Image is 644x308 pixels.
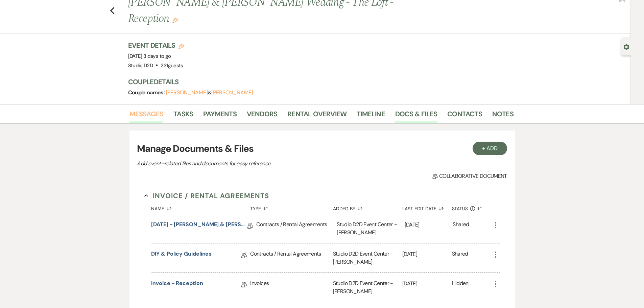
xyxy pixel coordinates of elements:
button: Status [452,201,492,214]
span: Studio D2D [128,62,153,69]
span: Status [452,206,468,211]
div: Studio D2D Event Center - [PERSON_NAME] [333,243,402,273]
h3: Couple Details [128,77,507,87]
div: Studio D2D Event Center - [PERSON_NAME] [333,273,402,302]
div: Shared [452,250,468,266]
span: [DATE] [128,53,171,60]
a: Rental Overview [287,109,347,123]
a: DIY & Policy Guidelines [151,250,212,260]
a: Invoice - Reception [151,279,203,290]
a: Tasks [173,109,193,123]
button: Type [250,201,333,214]
a: Timeline [357,109,385,123]
div: Invoices [250,273,333,302]
span: | [142,53,171,60]
span: 231 guests [161,62,183,69]
button: Last Edit Date [402,201,452,214]
a: Notes [492,109,514,123]
button: Added By [333,201,402,214]
a: Payments [203,109,237,123]
p: [DATE] [402,279,452,288]
a: Docs & Files [395,109,437,123]
h3: Manage Documents & Files [137,142,507,156]
p: [DATE] [402,250,452,259]
span: 3 days to go [143,53,171,60]
h3: Event Details [128,41,184,50]
button: Name [151,201,250,214]
div: Shared [453,220,469,237]
button: [PERSON_NAME] [211,90,253,95]
span: & [166,89,253,96]
div: Hidden [452,279,469,295]
div: Contracts / Rental Agreements [250,243,333,273]
div: Studio D2D Event Center - [PERSON_NAME] [337,214,404,243]
a: Vendors [247,109,277,123]
button: Invoice / Rental Agreements [144,191,269,201]
button: + Add [473,142,507,155]
span: Couple names: [128,89,166,96]
button: Edit [172,17,178,23]
span: Collaborative document [432,172,507,180]
a: Messages [129,109,164,123]
a: Contacts [447,109,482,123]
div: Contracts / Rental Agreements [256,214,337,243]
a: [DATE] - [PERSON_NAME] & [PERSON_NAME] - Wedding Agreement [151,220,247,231]
p: Add event–related files and documents for easy reference. [137,159,374,168]
button: Open lead details [623,43,629,50]
button: [PERSON_NAME] [166,90,208,95]
p: [DATE] [405,220,453,229]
